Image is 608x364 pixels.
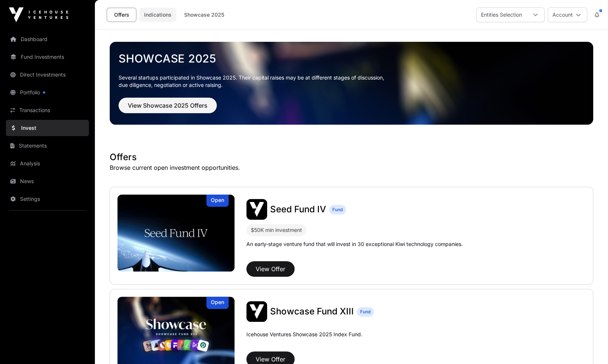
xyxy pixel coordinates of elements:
a: Settings [6,191,89,207]
div: Entities Selection [476,8,526,22]
img: Seed Fund IV [117,195,235,272]
img: Seed Fund IV [246,199,267,220]
a: Analysis [6,155,89,172]
p: Icehouse Ventures Showcase 2025 Index Fund. [246,331,362,338]
p: An early-stage venture fund that will invest in 30 exceptional Kiwi technology companies. [246,240,463,248]
a: Statements [6,138,89,154]
button: View Offer [246,261,295,277]
a: Showcase Fund XIII [270,306,354,317]
span: Fund [360,309,371,315]
img: Showcase 2025 [110,42,593,125]
div: Open [206,297,229,309]
a: Showcase 2025 [119,52,584,65]
a: Fund Investments [6,49,89,65]
button: Account [548,7,587,22]
a: Dashboard [6,31,89,47]
p: Browse current open investment opportunities. [110,163,593,172]
p: Several startups participated in Showcase 2025. Their capital raises may be at different stages o... [119,74,584,89]
a: Transactions [6,102,89,118]
a: Seed Fund IVOpen [117,195,235,272]
h1: Offers [110,151,593,163]
iframe: Chat Widget [571,328,608,364]
span: Seed Fund IV [270,204,326,215]
a: Seed Fund IV [270,203,326,215]
span: Showcase Fund XIII [270,306,354,317]
a: Invest [6,120,89,136]
div: $50K min investment [246,224,306,236]
a: Offers [107,8,136,22]
a: Direct Investments [6,67,89,83]
img: Icehouse Ventures Logo [9,7,68,22]
span: Fund [332,207,343,213]
div: Open [206,195,229,207]
a: Showcase 2025 [179,8,229,22]
button: View Showcase 2025 Offers [119,98,217,113]
a: News [6,173,89,189]
a: Indications [139,8,176,22]
img: Showcase Fund XIII [246,301,267,322]
a: Portfolio [6,84,89,101]
a: View Showcase 2025 Offers [119,105,217,112]
span: View Showcase 2025 Offers [128,101,207,110]
div: $50K min investment [251,226,302,235]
